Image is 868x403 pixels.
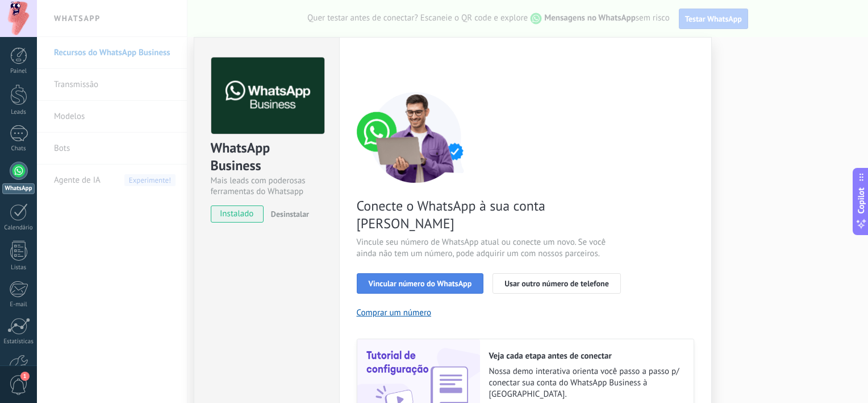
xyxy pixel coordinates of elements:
[211,205,263,223] span: instalado
[2,301,35,309] div: E-mail
[2,264,35,272] div: Listas
[2,145,35,153] div: Chats
[489,366,682,400] span: Nossa demo interativa orienta você passo a passo p/ conectar sua conta do WhatsApp Business à [GE...
[2,183,35,194] div: WhatsApp
[2,68,35,75] div: Painel
[357,92,476,183] img: connect number
[489,351,682,361] h2: Veja cada etapa antes de conectar
[266,205,309,223] button: Desinstalar
[20,372,30,381] span: 1
[271,209,309,219] span: Desinstalar
[357,307,432,318] button: Comprar um número
[211,139,323,175] div: WhatsApp Business
[357,197,627,232] span: Conecte o WhatsApp à sua conta [PERSON_NAME]
[504,279,609,287] span: Usar outro número de telefone
[357,237,627,260] span: Vincule seu número de WhatsApp atual ou conecte um novo. Se você ainda não tem um número, pode ad...
[357,273,484,294] button: Vincular número do WhatsApp
[2,224,35,232] div: Calendário
[211,57,324,134] img: logo_main.png
[2,338,35,346] div: Estatísticas
[211,175,323,197] div: Mais leads com poderosas ferramentas do Whatsapp
[493,273,621,294] button: Usar outro número de telefone
[2,109,35,116] div: Leads
[856,188,867,214] span: Copilot
[369,279,472,287] span: Vincular número do WhatsApp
